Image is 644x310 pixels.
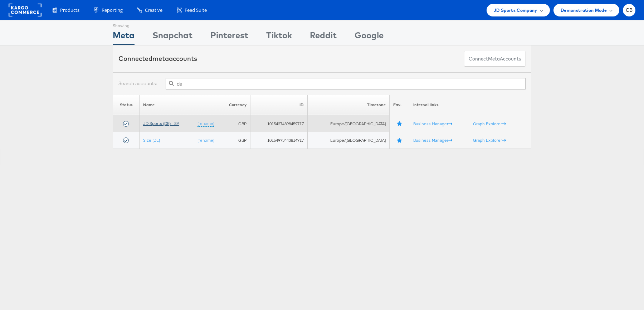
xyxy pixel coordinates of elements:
span: Products [60,7,79,14]
th: Currency [218,95,250,115]
div: Snapchat [152,29,192,45]
span: Demonstration Mode [561,6,607,14]
a: Size (DE) [143,137,160,143]
span: Creative [145,7,162,14]
input: Filter [166,78,526,89]
td: 10154973443814717 [250,132,308,149]
th: Name [140,95,218,115]
th: ID [250,95,308,115]
a: Graph Explorer [473,121,506,126]
td: Europe/[GEOGRAPHIC_DATA] [308,115,390,132]
th: Timezone [308,95,390,115]
span: CB [626,8,633,13]
span: meta [488,55,500,62]
div: Showing [113,20,135,29]
a: (rename) [197,137,214,144]
div: Pinterest [210,29,248,45]
span: Reporting [102,7,123,14]
td: GBP [218,115,250,132]
div: Tiktok [266,29,292,45]
button: ConnectmetaAccounts [464,51,526,67]
th: Status [113,95,140,115]
span: JD Sports Company [494,6,537,14]
div: Connected accounts [118,54,197,63]
a: Business Manager [413,121,452,126]
div: Reddit [310,29,337,45]
td: Europe/[GEOGRAPHIC_DATA] [308,132,390,149]
a: JD Sports (DE) - SA [143,121,179,126]
td: 10154274398459717 [250,115,308,132]
div: Meta [113,29,135,45]
a: Graph Explorer [473,137,506,143]
span: meta [152,54,169,63]
span: Feed Suite [185,7,207,14]
a: Business Manager [413,137,452,143]
td: GBP [218,132,250,149]
div: Google [355,29,384,45]
a: (rename) [197,121,214,127]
